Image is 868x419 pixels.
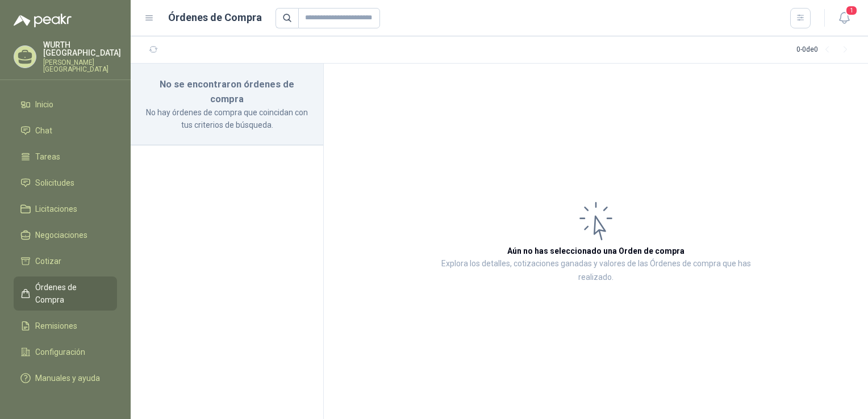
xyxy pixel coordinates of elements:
span: Licitaciones [35,203,77,215]
span: Solicitudes [35,177,74,189]
h1: Órdenes de Compra [168,10,262,26]
p: Explora los detalles, cotizaciones ganadas y valores de las Órdenes de compra que has realizado. [437,257,754,284]
a: Tareas [14,146,117,167]
a: Remisiones [14,315,117,337]
a: Licitaciones [14,198,117,220]
h3: Aún no has seleccionado una Orden de compra [507,245,685,257]
p: WURTH [GEOGRAPHIC_DATA] [43,41,121,57]
a: Negociaciones [14,224,117,246]
a: Chat [14,120,117,141]
a: Cotizar [14,250,117,272]
div: 0 - 0 de 0 [796,41,854,59]
button: 1 [834,8,854,28]
span: Manuales y ayuda [35,372,100,384]
a: Solicitudes [14,172,117,194]
h3: No se encontraron órdenes de compra [144,77,310,106]
span: Configuración [35,346,85,358]
span: 1 [845,5,858,16]
img: Logo peakr [14,14,72,27]
p: [PERSON_NAME] [GEOGRAPHIC_DATA] [43,59,121,73]
a: Inicio [14,94,117,115]
p: No hay órdenes de compra que coincidan con tus criterios de búsqueda. [144,106,310,131]
span: Cotizar [35,255,61,267]
span: Inicio [35,98,53,111]
span: Tareas [35,150,60,163]
a: Configuración [14,341,117,363]
a: Manuales y ayuda [14,367,117,389]
a: Órdenes de Compra [14,276,117,311]
span: Remisiones [35,320,77,332]
span: Negociaciones [35,229,87,241]
span: Órdenes de Compra [35,281,106,306]
span: Chat [35,124,52,137]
